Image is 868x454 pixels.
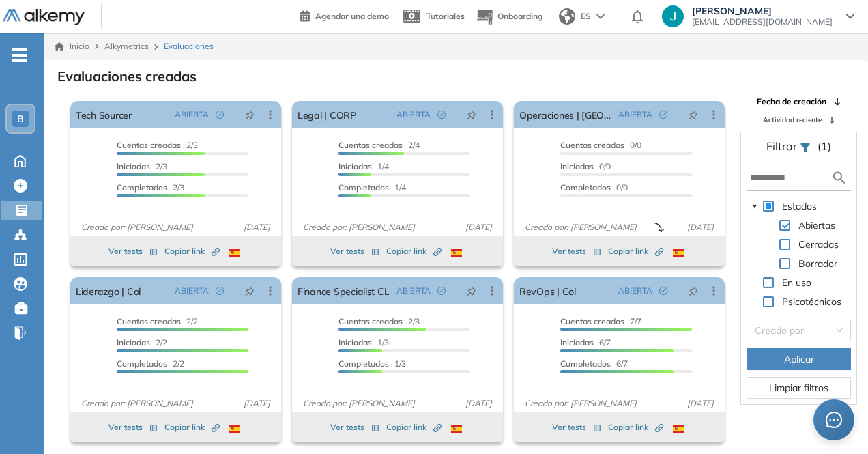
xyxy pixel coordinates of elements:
span: Onboarding [497,11,542,21]
span: check-circle [216,111,224,119]
a: Legal | CORP [298,101,356,128]
span: Copiar link [386,421,442,434]
span: ABIERTA [396,285,431,297]
span: [EMAIL_ADDRESS][DOMAIN_NAME] [692,16,833,27]
button: pushpin [457,280,487,302]
button: Ver tests [108,243,158,259]
a: Operaciones | [GEOGRAPHIC_DATA] [519,101,613,128]
span: Estados [782,200,817,212]
span: Cuentas creadas [338,140,403,150]
img: ESP [673,249,684,257]
span: Copiar link [608,421,663,434]
span: pushpin [245,285,255,296]
button: Ver tests [552,419,601,436]
h3: Evaluaciones creadas [57,68,197,85]
span: Copiar link [164,421,220,434]
a: Finance Specialist CL [298,277,389,304]
button: Onboarding [476,2,542,31]
button: pushpin [457,104,487,126]
img: ESP [673,425,684,433]
span: Completados [560,358,611,369]
span: Limpiar filtros [769,380,828,395]
span: Completados [117,182,167,193]
span: 0/0 [560,182,628,193]
span: 7/7 [560,316,641,326]
span: Psicotécnicos [779,294,844,310]
span: [DATE] [238,397,276,410]
button: Ver tests [330,243,379,259]
span: Copiar link [386,245,442,257]
button: pushpin [678,280,708,302]
span: pushpin [689,285,698,296]
span: 2/3 [117,182,184,193]
img: world [559,8,575,25]
button: Copiar link [164,419,220,436]
button: Limpiar filtros [747,377,851,399]
span: Psicotécnicos [782,296,841,308]
span: Fecha de creación [757,96,826,108]
span: Creado por: [PERSON_NAME] [519,221,642,233]
span: Cuentas creadas [560,316,624,326]
span: check-circle [437,111,446,119]
span: Actividad reciente [763,115,822,125]
span: 2/4 [338,140,420,150]
button: Copiar link [608,419,663,436]
span: Cuentas creadas [560,140,624,150]
span: Copiar link [608,245,663,257]
span: Iniciadas [338,337,372,347]
span: Cuentas creadas [117,140,181,150]
span: Cerradas [796,236,841,253]
img: arrow [596,14,605,19]
span: Abiertas [798,219,835,231]
span: check-circle [216,287,224,295]
button: Ver tests [330,419,379,436]
span: Iniciadas [560,161,594,171]
span: 2/3 [338,316,420,326]
span: Completados [560,182,611,193]
span: ES [581,10,591,23]
img: ESP [451,425,462,433]
button: Copiar link [608,243,663,259]
span: 1/4 [338,182,406,193]
span: Filtrar [766,139,800,153]
span: Estados [779,198,820,214]
a: Inicio [55,40,89,53]
span: check-circle [659,111,667,119]
button: Ver tests [552,243,601,259]
img: ESP [229,249,240,257]
span: check-circle [437,287,446,295]
span: caret-down [751,203,758,210]
span: Iniciadas [117,161,150,171]
a: Liderazgo | Col [76,277,141,304]
span: Alkymetrics [104,41,149,51]
span: 1/4 [338,161,389,171]
span: Iniciadas [338,161,372,171]
span: En uso [782,276,811,289]
span: [DATE] [682,397,719,410]
button: Ver tests [108,419,158,436]
span: Creado por: [PERSON_NAME] [298,221,420,233]
button: Copiar link [386,419,442,436]
span: Cuentas creadas [338,316,403,326]
span: Agendar una demo [315,11,389,21]
span: Aplicar [784,352,814,367]
span: 2/2 [117,337,167,347]
span: ABIERTA [175,109,209,121]
span: En uso [779,274,814,291]
span: Iniciadas [117,337,150,347]
span: 2/2 [117,316,198,326]
i: - [12,54,27,57]
span: Tutoriales [426,11,465,21]
span: Iniciadas [560,337,594,347]
span: Creado por: [PERSON_NAME] [76,397,199,410]
span: check-circle [659,287,667,295]
span: ABIERTA [618,109,652,121]
span: Abiertas [796,217,838,233]
span: B [17,113,24,124]
span: Completados [338,358,389,369]
img: ESP [229,425,240,433]
span: 1/3 [338,337,389,347]
span: [DATE] [682,221,719,233]
button: pushpin [678,104,708,126]
span: Creado por: [PERSON_NAME] [519,397,642,410]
